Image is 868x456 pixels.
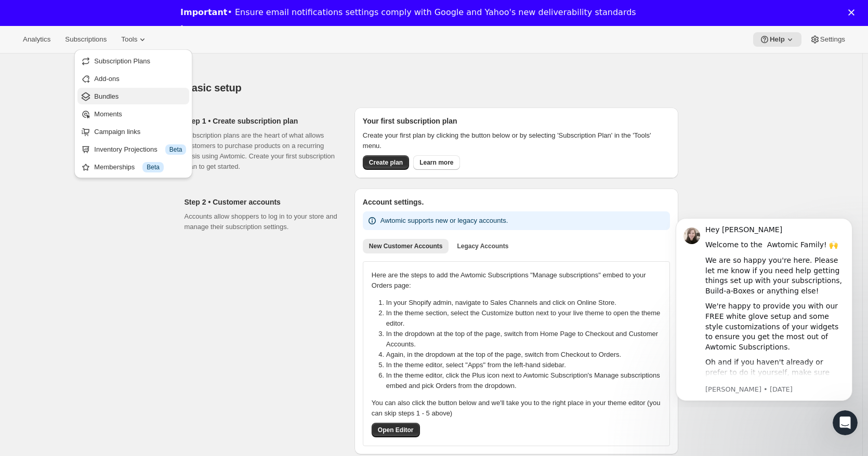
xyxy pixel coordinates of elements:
[386,298,667,308] li: In your Shopify admin, navigate to Sales Channels and click on Online Store.
[94,75,119,83] span: Add-ons
[363,197,670,207] h2: Account settings.
[386,329,667,350] li: In the dropdown at the top of the page, switch from Home Page to Checkout and Customer Accounts.
[169,145,182,154] span: Beta
[65,35,107,44] span: Subscriptions
[94,128,140,136] span: Campaign links
[77,123,189,140] button: Campaign links
[386,308,667,329] li: In the theme section, select the Customize button next to your live theme to open the theme editor.
[77,52,189,69] button: Subscription Plans
[77,70,189,87] button: Add-ons
[121,35,137,44] span: Tools
[451,239,515,253] button: Legacy Accounts
[363,130,670,151] p: Create your first plan by clicking the button below or by selecting 'Subscription Plan' in the 'T...
[848,9,859,16] div: Close
[185,130,338,172] p: Subscription plans are the heart of what allows customers to purchase products on a recurring bas...
[363,116,670,126] h2: Your first subscription plan
[419,158,453,167] span: Learn more
[147,163,160,171] span: Beta
[369,242,443,250] span: New Customer Accounts
[77,141,189,157] button: Inventory Projections
[94,144,186,155] div: Inventory Projections
[94,162,186,172] div: Memberships
[180,7,636,18] div: • Ensure email notifications settings comply with Google and Yahoo's new deliverability standards
[94,57,150,65] span: Subscription Plans
[386,360,667,370] li: In the theme editor, select "Apps" from the left-hand sidebar.
[457,242,508,250] span: Legacy Accounts
[804,32,851,47] button: Settings
[185,197,338,207] h2: Step 2 • Customer accounts
[45,176,185,185] p: Message from Emily, sent 46w ago
[94,110,122,118] span: Moments
[386,350,667,360] li: Again, in the dropdown at the top of the page, switch from Checkout to Orders.
[378,426,414,434] span: Open Editor
[372,270,661,291] p: Here are the steps to add the Awtomic Subscriptions "Manage subscriptions" embed to your Orders p...
[820,35,845,44] span: Settings
[363,239,449,253] button: New Customer Accounts
[753,32,801,47] button: Help
[363,155,409,170] button: Create plan
[380,216,508,226] p: Awtomic supports new or legacy accounts.
[413,155,459,170] a: Learn more
[23,35,50,44] span: Analytics
[77,105,189,122] button: Moments
[372,398,661,419] p: You can also click the button below and we'll take you to the right place in your theme editor (y...
[185,211,338,232] p: Accounts allow shoppers to log in to your store and manage their subscription settings.
[386,370,667,391] li: In the theme editor, click the Plus icon next to Awtomic Subscription's Manage subscriptions embe...
[45,149,185,199] div: Oh and if you haven't already or prefer to do it yourself, make sure you complete the steps in Aw...
[770,35,785,44] span: Help
[77,158,189,175] button: Memberships
[369,158,403,167] span: Create plan
[833,410,858,435] iframe: Intercom live chat
[17,32,57,47] button: Analytics
[94,92,119,100] span: Bundles
[660,209,868,407] iframe: Intercom notifications message
[180,24,234,35] a: Learn more
[59,32,113,47] button: Subscriptions
[185,116,338,126] h2: Step 1 • Create subscription plan
[115,32,154,47] button: Tools
[372,423,420,437] button: Open Editor
[77,88,189,104] button: Bundles
[180,7,227,17] b: Important
[185,82,242,93] span: Basic setup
